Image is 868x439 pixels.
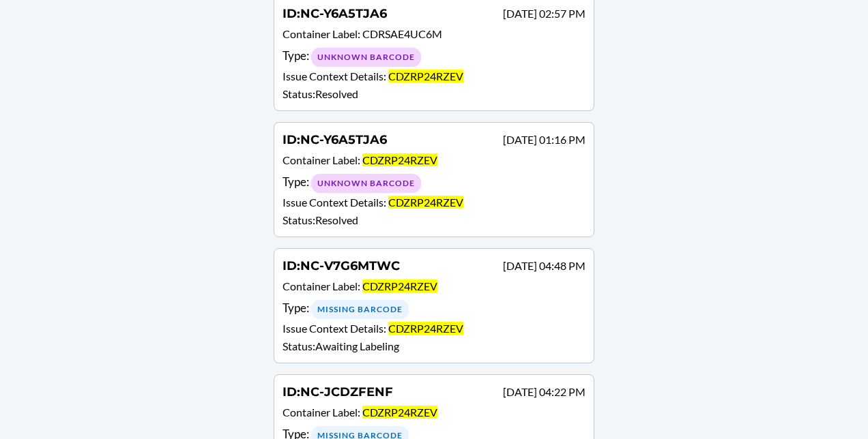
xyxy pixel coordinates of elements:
p: Container Label : [283,278,585,298]
span: CDZRP24RZEV [388,70,463,82]
a: ID:NC-Y6A5TJA6[DATE] 01:16 PMContainer Label: CDZRP24RZEVType: Unknown BarcodeIssue Context Detai... [274,122,594,237]
span: NC-JCDZFENF [300,384,393,399]
p: Issue Context Details : [283,68,585,85]
p: Status : Resolved [283,212,585,228]
div: Missing Barcode [311,300,409,319]
p: Issue Context Details : [283,194,585,211]
p: Issue Context Details : [283,320,585,337]
span: CDZRP24RZEV [362,406,437,419]
span: NC-Y6A5TJA6 [300,132,387,147]
div: Type : [283,47,585,67]
span: CDZRP24RZEV [362,279,437,292]
span: CDZRP24RZEV [388,322,463,335]
p: Container Label : [283,26,585,46]
span: CDZRP24RZEV [362,153,437,166]
p: Container Label : [283,152,585,172]
p: [DATE] 02:57 PM [503,5,585,22]
p: [DATE] 04:22 PM [503,384,585,400]
p: Status : Awaiting Labeling [283,338,585,354]
p: [DATE] 04:48 PM [503,258,585,274]
p: Status : Resolved [283,86,585,102]
p: Container Label : [283,404,585,424]
h4: ID : [283,131,387,149]
a: ID:NC-V7G6MTWC[DATE] 04:48 PMContainer Label: CDZRP24RZEVType: Missing BarcodeIssue Context Detai... [274,248,594,363]
span: NC-Y6A5TJA6 [300,6,387,21]
div: Unknown Barcode [311,174,421,193]
div: Type : [283,299,585,319]
h4: ID : [283,5,387,22]
span: NC-V7G6MTWC [300,258,400,273]
span: CDZRP24RZEV [388,196,463,209]
span: CDRSAE4UC6M [362,27,442,40]
div: Unknown Barcode [311,48,421,67]
h4: ID : [283,383,393,401]
div: Type : [283,173,585,193]
h4: ID : [283,257,400,275]
p: [DATE] 01:16 PM [503,132,585,148]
